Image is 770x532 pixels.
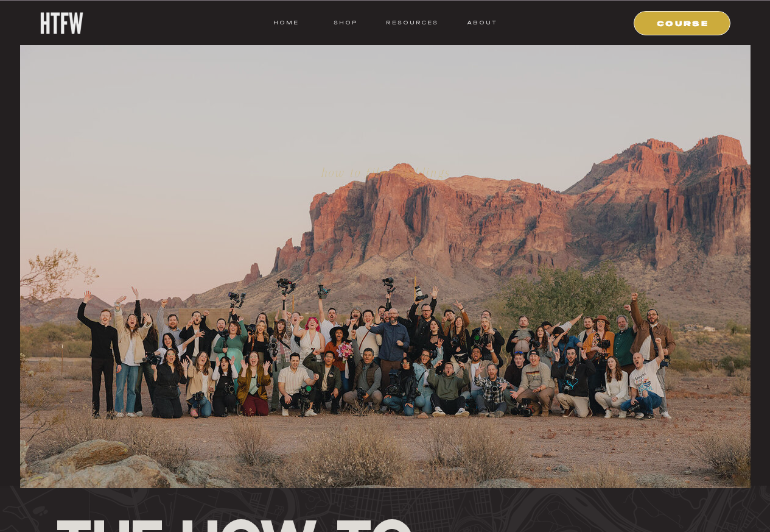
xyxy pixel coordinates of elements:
a: ABOUT [466,17,497,28]
a: HOME [273,17,299,28]
h1: how to film weddings [265,166,506,179]
a: resources [382,17,438,28]
a: COURSE [642,17,724,28]
a: shop [322,17,370,28]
